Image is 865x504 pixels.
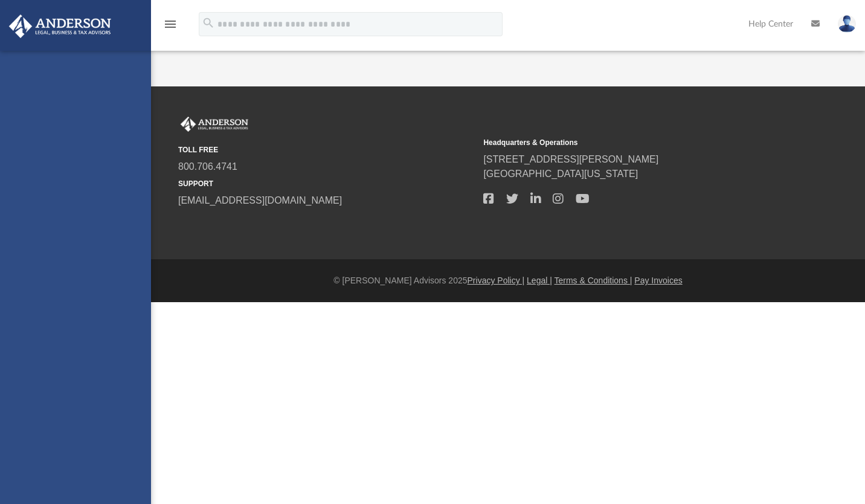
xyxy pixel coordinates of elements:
[202,16,215,30] i: search
[151,274,865,287] div: © [PERSON_NAME] Advisors 2025
[468,276,525,285] a: Privacy Policy |
[178,195,342,205] a: [EMAIL_ADDRESS][DOMAIN_NAME]
[838,15,856,33] img: User Pic
[483,154,658,164] a: [STREET_ADDRESS][PERSON_NAME]
[555,276,632,285] a: Terms & Conditions |
[483,137,780,148] small: Headquarters & Operations
[178,161,237,172] a: 800.706.4741
[178,144,475,155] small: TOLL FREE
[634,276,682,285] a: Pay Invoices
[483,169,638,179] a: [GEOGRAPHIC_DATA][US_STATE]
[527,276,552,285] a: Legal |
[178,117,251,132] img: Anderson Advisors Platinum Portal
[163,17,178,31] i: menu
[163,23,178,31] a: menu
[5,15,115,38] img: Anderson Advisors Platinum Portal
[178,178,475,189] small: SUPPORT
